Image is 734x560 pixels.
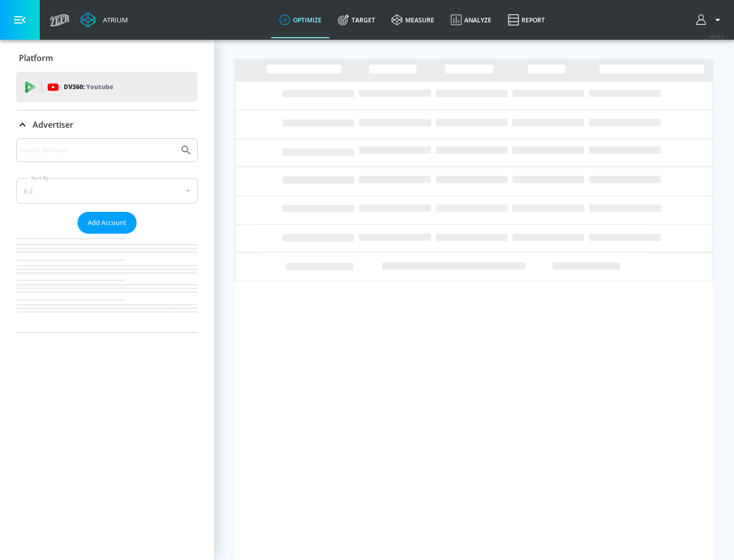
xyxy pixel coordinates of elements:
a: optimize [271,2,330,38]
nav: list of Advertiser [16,234,198,332]
div: Advertiser [16,110,198,139]
a: Analyze [442,2,500,38]
input: Search by name [20,144,175,157]
p: Youtube [86,81,113,92]
a: Report [500,2,553,38]
a: Target [330,2,383,38]
div: A-Z [16,178,198,204]
a: measure [383,2,442,38]
p: Advertiser [33,119,73,130]
div: Advertiser [16,138,198,332]
div: DV360: Youtube [16,72,198,102]
p: Platform [19,52,53,64]
button: Add Account [77,212,137,234]
label: Sort By [29,175,51,181]
p: DV360: [64,81,113,93]
div: Platform [16,44,198,72]
a: Atrium [81,12,128,27]
span: Add Account [88,217,126,229]
span: v 4.25.2 [710,34,724,39]
div: Atrium [99,15,128,24]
